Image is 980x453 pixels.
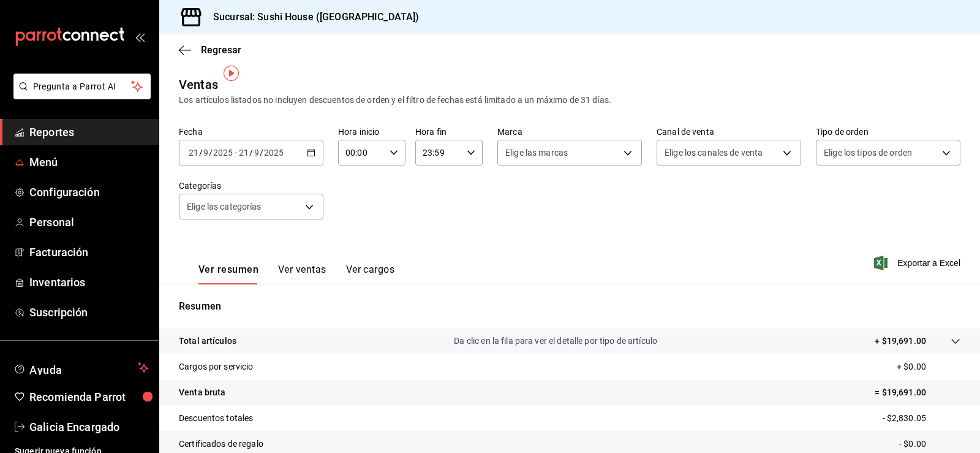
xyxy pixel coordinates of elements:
p: + $0.00 [897,360,960,373]
a: Pregunta a Parrot AI [9,89,151,102]
span: / [260,148,263,158]
p: Da clic en la fila para ver el detalle por tipo de artículo [454,335,657,348]
p: Venta bruta [179,386,225,399]
span: / [199,148,203,158]
span: Menú [29,154,149,170]
img: Tooltip marker [224,66,239,81]
p: Resumen [179,299,960,314]
button: open_drawer_menu [135,32,145,42]
button: Ver cargos [346,264,395,284]
p: Certificados de regalo [179,438,263,451]
p: - $0.00 [899,438,960,451]
p: Descuentos totales [179,412,253,425]
label: Categorías [179,181,323,190]
button: Pregunta a Parrot AI [13,74,151,99]
button: Ver ventas [278,264,326,284]
span: Pregunta a Parrot AI [33,80,132,93]
div: Ventas [179,75,218,94]
input: -- [188,148,199,158]
span: Facturación [29,244,149,261]
label: Canal de venta [657,128,801,136]
button: Ver resumen [198,264,258,284]
span: Recomienda Parrot [29,389,149,405]
label: Fecha [179,128,323,136]
input: -- [254,148,260,158]
span: Elige los tipos de orden [824,147,912,159]
p: = $19,691.00 [875,386,960,399]
input: -- [238,148,249,158]
span: Regresar [201,44,241,56]
span: Reportes [29,124,149,140]
span: Ayuda [29,360,133,375]
span: / [249,148,253,158]
p: Total artículos [179,335,236,348]
p: - $2,830.05 [883,412,960,425]
div: Los artículos listados no incluyen descuentos de orden y el filtro de fechas está limitado a un m... [179,94,960,107]
span: / [209,148,213,158]
span: Galicia Encargado [29,419,149,435]
p: Cargos por servicio [179,360,254,373]
span: Suscripción [29,304,149,321]
span: Elige las marcas [505,147,568,159]
div: navigation tabs [198,264,394,284]
span: Inventarios [29,274,149,291]
span: Elige las categorías [187,200,262,213]
label: Tipo de orden [816,128,960,136]
span: Elige los canales de venta [665,147,763,159]
label: Marca [497,128,642,136]
label: Hora fin [415,128,483,136]
span: Personal [29,214,149,230]
button: Regresar [179,44,241,56]
span: - [235,148,237,158]
span: Configuración [29,184,149,200]
input: -- [203,148,209,158]
h3: Sucursal: Sushi House ([GEOGRAPHIC_DATA]) [203,10,419,25]
input: ---- [213,148,233,158]
label: Hora inicio [338,128,405,136]
button: Exportar a Excel [876,256,960,270]
input: ---- [263,148,284,158]
p: + $19,691.00 [875,335,926,348]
